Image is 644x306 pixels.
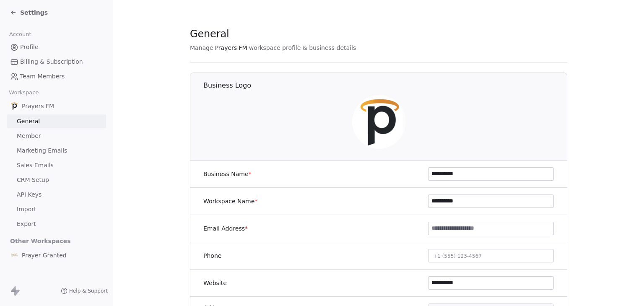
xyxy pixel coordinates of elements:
label: Website [203,279,227,287]
span: Help & Support [69,288,108,294]
a: Marketing Emails [7,144,106,158]
span: General [17,117,40,126]
a: Help & Support [61,288,108,294]
label: Email Address [203,224,248,233]
span: Settings [20,8,48,17]
span: Export [17,220,36,228]
span: Other Workspaces [7,234,74,248]
span: API Keys [17,190,42,199]
span: Prayers FM [215,44,247,52]
span: Team Members [20,72,65,81]
label: Business Name [203,170,252,178]
a: CRM Setup [7,173,106,187]
span: Marketing Emails [17,146,67,155]
a: API Keys [7,188,106,202]
span: General [190,28,229,40]
span: Billing & Subscription [20,57,83,66]
a: Export [7,217,106,231]
img: web-app-manifest-512x512.png [10,102,18,110]
span: CRM Setup [17,176,49,184]
span: Account [5,28,35,41]
h1: Business Logo [203,81,568,90]
span: Import [17,205,36,214]
a: Settings [10,8,48,17]
a: Member [7,129,106,143]
span: Sales Emails [17,161,54,170]
span: Workspace [5,86,42,99]
span: Member [17,132,41,140]
a: Team Members [7,70,106,83]
span: Prayers FM [22,102,54,110]
a: General [7,114,106,128]
a: Import [7,202,106,216]
span: Prayer Granted [22,251,67,259]
label: Workspace Name [203,197,257,205]
a: Billing & Subscription [7,55,106,69]
a: Profile [7,40,106,54]
span: workspace profile & business details [249,44,356,52]
span: +1 (555) 123-4567 [433,253,482,259]
img: web-app-manifest-512x512.png [352,95,406,149]
img: FB-Logo.png [10,251,18,259]
label: Phone [203,252,221,260]
span: Manage [190,44,213,52]
span: Profile [20,43,39,52]
button: +1 (555) 123-4567 [428,249,554,262]
a: Sales Emails [7,158,106,172]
